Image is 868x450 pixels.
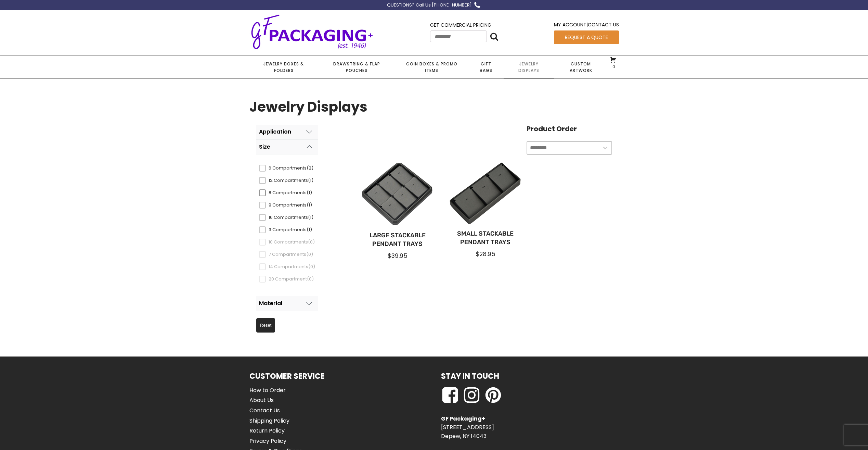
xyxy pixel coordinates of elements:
[365,231,431,248] a: Large Stackable Pendant Trays
[259,165,315,172] div: 6 Compartments(2)
[504,56,554,78] a: Jewelry Displays
[266,214,315,221] span: 16 Compartments
[249,437,302,446] a: Privacy Policy
[249,13,375,50] img: GF Packaging + - Established 1946
[259,251,315,258] div: 7 Compartments(0)
[256,318,275,333] button: Reset
[307,165,313,171] span: (2)
[259,189,315,196] div: 8 Compartments(1)
[307,226,312,233] span: (1)
[259,226,315,233] div: 3 Compartments(1)
[256,140,318,154] button: Size
[266,165,315,172] span: 6 Compartments
[307,189,312,196] span: (1)
[249,96,367,118] h1: Jewelry Displays
[452,229,518,247] a: Small Stackable Pendant Trays
[256,296,318,311] button: Material
[611,64,615,70] span: 0
[395,56,468,78] a: Coin Boxes & Promo Items
[259,202,315,209] div: 9 Compartments(1)
[259,214,315,221] div: 16 Compartments(1)
[452,250,518,258] div: $28.95
[266,202,315,209] span: 9 Compartments
[249,396,302,405] a: About Us
[266,177,315,184] span: 12 Compartments
[441,370,499,382] h1: Stay in Touch
[266,226,315,233] span: 3 Compartments
[259,239,315,246] div: 10 Compartments(0)
[249,406,302,415] a: Contact Us
[249,370,325,382] h1: Customer Service
[441,415,485,423] strong: GF Packaging+
[259,144,270,150] div: Size
[249,416,302,425] a: Shipping Policy
[468,56,504,78] a: Gift Bags
[318,56,395,78] a: Drawstring & Flap Pouches
[256,125,318,139] button: Application
[527,125,612,133] h4: Product Order
[249,56,318,78] a: Jewelry Boxes & Folders
[266,189,315,196] span: 8 Compartments
[588,21,619,28] a: Contact Us
[554,30,619,44] a: Request a Quote
[259,300,282,307] div: Material
[259,177,315,184] div: 12 Compartments(1)
[554,56,607,78] a: Custom Artwork
[259,129,291,135] div: Application
[599,142,611,154] button: Toggle List
[441,414,494,441] p: [STREET_ADDRESS] Depew, NY 14043
[259,263,315,270] div: 14 Compartments(0)
[365,252,431,260] div: $39.95
[430,22,491,28] a: Get Commercial Pricing
[249,426,302,435] a: Return Policy
[308,214,313,221] span: (1)
[554,21,619,30] div: |
[308,177,313,184] span: (1)
[249,386,302,395] a: How to Order
[307,202,312,208] span: (1)
[554,21,586,28] a: My Account
[610,56,617,69] a: 0
[259,276,315,283] div: 20 Compartment(0)
[387,2,472,9] div: QUESTIONS? Call Us [PHONE_NUMBER]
